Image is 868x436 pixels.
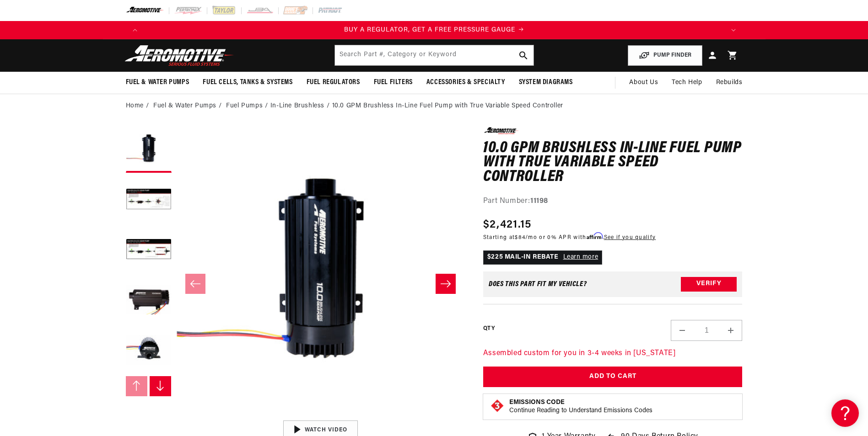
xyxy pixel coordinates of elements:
a: Home [126,101,144,111]
button: Load image 2 in gallery view [126,177,172,223]
li: In-Line Brushless [270,101,332,111]
button: Translation missing: en.sections.announcements.previous_announcement [126,21,144,39]
span: About Us [629,79,658,86]
a: BUY A REGULATOR, GET A FREE PRESSURE GAUGE [144,25,724,35]
summary: Fuel Filters [367,72,420,93]
label: QTY [483,325,495,333]
p: Continue Reading to Understand Emissions Codes [509,407,652,415]
summary: Fuel & Water Pumps [119,72,196,93]
a: About Us [622,72,665,94]
button: Slide right [150,376,172,396]
summary: Fuel Regulators [300,72,367,93]
summary: System Diagrams [512,72,580,93]
summary: Tech Help [665,72,709,94]
div: 1 of 4 [144,25,724,35]
a: See if you qualify - Learn more about Affirm Financing (opens in modal) [604,235,656,240]
button: Slide right [436,274,456,294]
span: $84 [515,235,525,240]
button: Verify [681,277,737,292]
h1: 10.0 GPM Brushless In-Line Fuel Pump with True Variable Speed Controller [483,141,743,185]
a: Fuel Pumps [226,101,263,111]
button: Add to Cart [483,367,743,387]
a: Learn more [563,254,598,261]
span: $2,421.15 [483,217,532,233]
nav: breadcrumbs [126,101,743,111]
button: Slide left [185,274,205,294]
button: Emissions CodeContinue Reading to Understand Emissions Codes [509,399,652,415]
button: Load image 3 in gallery view [126,228,172,273]
span: System Diagrams [519,78,573,87]
summary: Accessories & Specialty [420,72,512,93]
span: Tech Help [672,78,702,88]
span: Affirm [587,233,603,239]
button: search button [513,45,534,65]
img: Aeromotive [122,45,237,66]
button: PUMP FINDER [628,45,702,66]
span: Fuel Filters [374,78,413,87]
span: Accessories & Specialty [426,78,505,87]
strong: Emissions Code [509,399,565,406]
summary: Fuel Cells, Tanks & Systems [196,72,299,93]
p: Starting at /mo or 0% APR with . [483,233,656,242]
p: Assembled custom for you in 3-4 weeks in [US_STATE] [483,348,743,360]
a: Fuel & Water Pumps [153,101,216,111]
summary: Rebuilds [709,72,749,94]
strong: 11198 [530,197,548,205]
span: Fuel & Water Pumps [126,78,189,87]
div: Announcement [144,25,724,35]
button: Slide left [126,376,148,396]
li: 10.0 GPM Brushless In-Line Fuel Pump with True Variable Speed Controller [332,101,563,111]
div: Does This part fit My vehicle? [489,281,587,288]
span: BUY A REGULATOR, GET A FREE PRESSURE GAUGE [344,27,515,33]
p: $225 MAIL-IN REBATE [483,250,602,264]
span: Fuel Regulators [307,78,360,87]
input: Search by Part Number, Category or Keyword [335,45,534,65]
span: Rebuilds [716,78,743,88]
div: Part Number: [483,196,743,207]
button: Load image 1 in gallery view [126,127,172,173]
slideshow-component: Translation missing: en.sections.announcements.announcement_bar [103,21,766,39]
button: Load image 5 in gallery view [126,328,172,374]
img: Emissions code [490,399,505,413]
button: Load image 4 in gallery view [126,278,172,324]
span: Fuel Cells, Tanks & Systems [203,78,292,87]
button: Translation missing: en.sections.announcements.next_announcement [724,21,743,39]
